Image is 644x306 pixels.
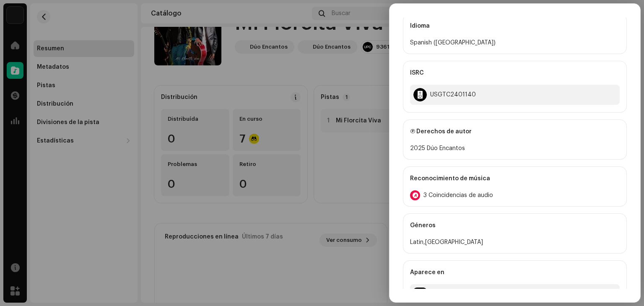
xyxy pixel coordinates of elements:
[423,192,493,199] span: 3 Coincidencias de audio
[410,14,620,38] div: Idioma
[410,61,620,85] div: ISRC
[413,288,427,301] img: 6c9191af-c44f-4b98-a5eb-4cb05360144f
[410,261,620,284] div: Aparece en
[410,120,620,143] div: Ⓟ Derechos de autor
[410,214,620,237] div: Géneros
[410,167,620,190] div: Reconocimiento de música
[410,38,620,48] div: Spanish ([GEOGRAPHIC_DATA])
[430,91,476,98] div: USGTC2401140
[410,143,620,153] div: 2025 Dúo Encantos
[410,237,620,247] div: Latin,[GEOGRAPHIC_DATA]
